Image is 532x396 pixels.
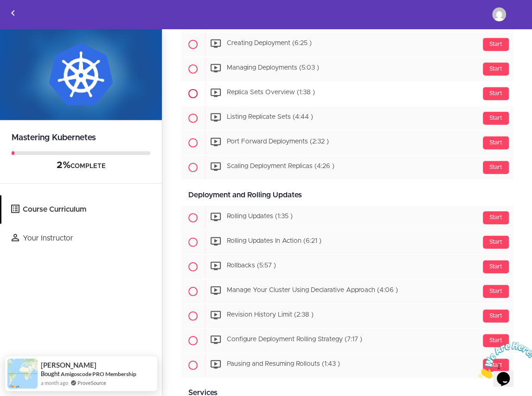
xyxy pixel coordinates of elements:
div: Start [483,310,509,323]
svg: Back to courses [7,7,19,19]
div: Start [483,334,509,347]
a: Start Rolling Updates (1:35 ) [181,206,513,230]
a: Start Pausing and Resuming Rollouts (1:43 ) [181,353,513,377]
a: Amigoscode PRO Membership [61,370,136,377]
span: Bought [41,370,60,377]
div: Start [483,87,509,100]
span: Port Forward Deployments (2:32 ) [227,139,329,145]
img: provesource social proof notification image [7,358,38,389]
a: Start Scaling Deployment Replicas (4:26 ) [181,156,513,180]
a: Back to courses [0,0,26,28]
div: Start [483,63,509,76]
span: 2% [57,161,71,170]
span: Scaling Deployment Replicas (4:26 ) [227,163,334,170]
div: Start [483,112,509,125]
a: Start Managing Deployments (5:03 ) [181,57,513,81]
img: Chat attention grabber [4,4,61,40]
a: Start Rollbacks (5:57 ) [181,255,513,279]
div: Start [483,285,509,298]
span: Manage Your Cluster Using Declarative Approach (4:06 ) [227,287,398,294]
div: Start [483,136,509,149]
img: bittukp2000@gmail.com [492,7,506,21]
a: ProveSource [77,379,106,387]
span: Managing Deployments (5:03 ) [227,65,319,71]
div: Start [483,236,509,249]
span: [PERSON_NAME] [41,361,96,369]
div: Deployment and Rolling Updates [181,185,513,206]
a: Start Listing Replicate Sets (4:44 ) [181,106,513,130]
span: 1 [4,4,7,12]
span: Rolling Updates In Action (6:21 ) [227,238,321,245]
a: Start Revision History Limit (2:38 ) [181,304,513,328]
span: Rollbacks (5:57 ) [227,263,276,269]
span: Listing Replicate Sets (4:44 ) [227,114,313,121]
div: Start [483,161,509,174]
div: COMPLETE [12,160,150,172]
span: a month ago [41,379,68,387]
span: Replica Sets Overview (1:38 ) [227,90,315,96]
a: Course Curriculum [1,195,162,224]
span: Pausing and Resuming Rollouts (1:43 ) [227,361,340,368]
a: Start Configure Deployment Rolling Strategy (7:17 ) [181,329,513,353]
div: Start [483,211,509,224]
a: Your Instructor [1,224,162,253]
a: Start Rolling Updates In Action (6:21 ) [181,230,513,254]
span: Revision History Limit (2:38 ) [227,312,314,318]
a: Start Creating Deployment (6:25 ) [181,32,513,57]
span: Rolling Updates (1:35 ) [227,214,293,220]
a: Start Manage Your Cluster Using Declarative Approach (4:06 ) [181,279,513,304]
span: Creating Deployment (6:25 ) [227,40,312,47]
span: Configure Deployment Rolling Strategy (7:17 ) [227,337,362,343]
a: Start Port Forward Deployments (2:32 ) [181,131,513,155]
div: Start [483,260,509,273]
iframe: chat widget [474,338,532,382]
div: Start [483,38,509,51]
a: Start Replica Sets Overview (1:38 ) [181,82,513,106]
